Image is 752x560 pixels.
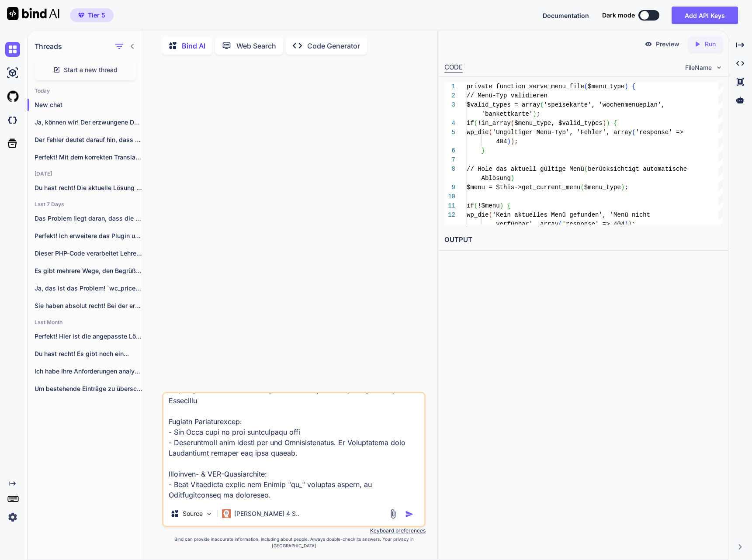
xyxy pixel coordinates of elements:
span: ( [489,211,492,218]
span: Documentation [543,12,589,19]
span: 'Ungültiger Menü-Typ', 'Fehler', array [492,129,632,136]
p: Perfekt! Hier ist die angepasste Lösung mit... [35,332,143,341]
span: 404 [496,138,507,145]
span: 'bankettkarte' [481,111,533,118]
p: Um bestehende Einträge zu überschreiben, haben Sie... [35,384,143,393]
span: ( [474,120,478,127]
span: ) [511,175,514,182]
p: Dieser PHP-Code verarbeitet Lehrer-Daten aus einem Stundenplan.... [35,249,143,258]
div: 3 [444,100,455,110]
img: ai-studio [5,66,20,80]
span: ( [584,166,588,173]
span: ( [474,202,478,209]
span: ) [606,120,610,127]
span: ( [584,83,588,90]
span: if [467,120,474,127]
button: Documentation [543,11,589,20]
img: Bind AI [7,7,59,20]
span: berücksichtigt automatische [588,166,687,173]
span: ( [511,120,514,127]
span: Ablösung [481,175,510,182]
span: Dark mode [602,11,635,20]
textarea: Lo ipsu dol SitaMetco-Adipi. Elits Doeiusm tem in, utl etdoloremagna ali enimadminimvenia QuisNos... [163,393,424,501]
p: Es gibt mehrere Wege, den Begrüßungstext im... [35,266,143,275]
span: wp_die [467,211,489,218]
h2: Last 7 Days [28,201,143,208]
button: Add API Keys [672,7,738,24]
p: Web Search [236,41,276,51]
p: Ja, können wir! Der erzwungene Download ... [35,118,143,127]
span: Start a new thread [64,66,118,74]
p: New chat [35,100,143,109]
div: CODE [444,62,463,73]
span: ( [632,129,635,136]
span: ) [603,120,606,127]
span: 'speisekarte', 'wochenmenueplan', [544,101,665,108]
span: verfügbar', array [496,221,558,228]
span: ) [624,83,628,90]
div: 7 [444,156,455,165]
span: { [507,202,510,209]
p: Keyboard preferences [162,527,426,534]
span: ) [621,184,624,191]
span: ) [628,221,632,228]
div: 2 [444,91,455,100]
img: settings [5,510,20,525]
span: } [481,147,485,154]
span: 'response' => 404 [562,221,624,228]
p: Perfekt! Mit dem korrekten TranslatePres... [35,153,143,162]
div: 8 [444,165,455,174]
span: $valid_types = array [467,101,540,108]
img: icon [405,510,414,519]
span: !in_array [478,120,511,127]
span: $menu_type [588,83,624,90]
p: Preview [656,40,679,48]
p: Bind AI [182,41,205,51]
p: Ja, das ist das Problem! `wc_price()` formatiert... [35,284,143,293]
h2: Last Month [28,319,143,326]
div: 6 [444,146,455,156]
img: premium [78,13,84,18]
span: Tier 5 [88,11,105,20]
span: ( [580,184,584,191]
span: ; [632,221,635,228]
p: Sie haben absolut recht! Bei der ersten... [35,301,143,310]
span: { [632,83,635,90]
img: chat [5,42,20,57]
p: Run [705,40,716,48]
div: 10 [444,192,455,201]
span: ) [507,138,510,145]
p: Perfekt! Ich erweitere das Plugin um ein... [35,232,143,240]
p: [PERSON_NAME] 4 S.. [234,509,299,518]
span: ; [624,184,628,191]
span: $menu = $this->get_current_menu [467,184,580,191]
img: Claude 4 Sonnet [222,509,231,518]
img: githubLight [5,89,20,104]
span: ; [536,111,540,118]
p: Bind can provide inaccurate information, including about people. Always double-check its answers.... [162,536,426,549]
p: Du hast recht! Es gibt noch ein... [35,349,143,358]
p: Ich habe Ihre Anforderungen analysiert und werde... [35,367,143,376]
img: preview [645,40,652,48]
span: private function serve_menu_file [467,83,584,90]
span: { [613,120,617,127]
p: Code Generator [307,41,360,51]
span: $menu_type, $valid_types [514,120,603,127]
span: FileName [685,63,712,72]
span: ) [624,221,628,228]
span: ( [558,221,562,228]
div: 4 [444,119,455,128]
span: ( [489,129,492,136]
span: 'response' => [635,129,683,136]
img: chevron down [715,64,723,71]
button: premiumTier 5 [70,8,114,22]
h2: Today [28,87,143,94]
span: !$menu [478,202,499,209]
div: 12 [444,211,455,220]
span: if [467,202,474,209]
span: ) [511,138,514,145]
p: Source [183,509,203,518]
p: Du hast recht! Die aktuelle Lösung ändert... [35,183,143,192]
span: ) [499,202,503,209]
div: 11 [444,201,455,211]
